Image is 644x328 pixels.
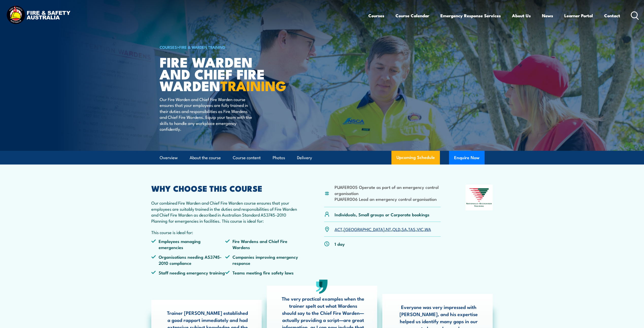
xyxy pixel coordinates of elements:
a: COURSES [160,44,177,50]
a: SA [402,226,407,232]
li: PUAFER006 Lead an emergency control organisation [335,196,441,202]
a: Course Calendar [395,9,429,22]
li: Employees managing emergencies [151,238,225,250]
a: [GEOGRAPHIC_DATA] [344,226,385,232]
a: NT [386,226,391,232]
a: Overview [160,151,178,165]
li: Staff needing emergency training [151,270,225,275]
h1: Fire Warden and Chief Fire Warden [160,56,285,91]
h2: WHY CHOOSE THIS COURSE [151,185,300,192]
a: WA [425,226,431,232]
li: Companies improving emergency response [225,254,299,266]
a: QLD [392,226,400,232]
a: Courses [368,9,384,22]
a: Emergency Response Services [440,9,501,22]
p: , , , , , , , [335,226,431,232]
li: Teams meeting fire safety laws [225,270,299,275]
p: 1 day [335,241,345,247]
a: News [542,9,553,22]
li: Organisations needing AS3745-2010 compliance [151,254,225,266]
p: Our Fire Warden and Chief Fire Warden course ensures that your employees are fully trained in the... [160,96,252,132]
a: Contact [604,9,620,22]
p: Individuals, Small groups or Corporate bookings [335,211,430,217]
p: Our combined Fire Warden and Chief Fire Warden course ensures that your employees are suitably tr... [151,200,300,224]
p: This course is ideal for: [151,229,300,235]
a: Course content [233,151,261,165]
a: Photos [273,151,285,165]
a: Upcoming Schedule [391,151,440,165]
a: Delivery [297,151,312,165]
a: About Us [512,9,531,22]
a: TAS [408,226,416,232]
li: PUAFER005 Operate as part of an emergency control organisation [335,184,441,196]
a: Fire & Warden Training [179,44,225,50]
h6: > [160,44,285,50]
img: Nationally Recognised Training logo. [466,185,493,210]
a: About the course [190,151,221,165]
li: Fire Wardens and Chief Fire Wardens [225,238,299,250]
a: ACT [335,226,342,232]
button: Enquire Now [449,151,485,165]
strong: TRAINING [220,75,286,96]
a: Learner Portal [564,9,593,22]
a: VIC [417,226,423,232]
